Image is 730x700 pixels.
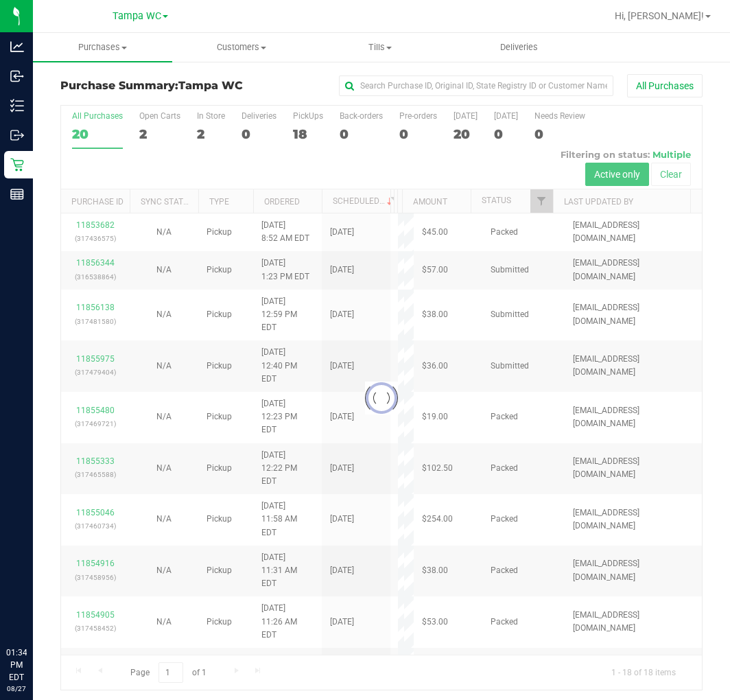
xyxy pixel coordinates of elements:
[172,33,311,62] a: Customers
[10,158,24,172] inline-svg: Retail
[33,33,172,62] a: Purchases
[450,33,589,62] a: Deliveries
[113,10,161,22] span: Tampa WC
[10,69,24,83] inline-svg: Inbound
[14,590,55,631] iframe: Resource center
[60,80,274,92] h3: Purchase Summary:
[627,74,703,97] button: All Purchases
[6,646,27,684] p: 01:34 PM EDT
[10,187,24,201] inline-svg: Reports
[6,684,27,694] p: 08/27
[178,79,243,92] span: Tampa WC
[10,40,24,54] inline-svg: Analytics
[33,41,172,54] span: Purchases
[615,10,704,21] span: Hi, [PERSON_NAME]!
[311,33,450,62] a: Tills
[482,41,556,54] span: Deliveries
[10,99,24,113] inline-svg: Inventory
[339,75,613,96] input: Search Purchase ID, Original ID, State Registry ID or Customer Name...
[311,41,449,54] span: Tills
[10,128,24,142] inline-svg: Outbound
[173,41,311,54] span: Customers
